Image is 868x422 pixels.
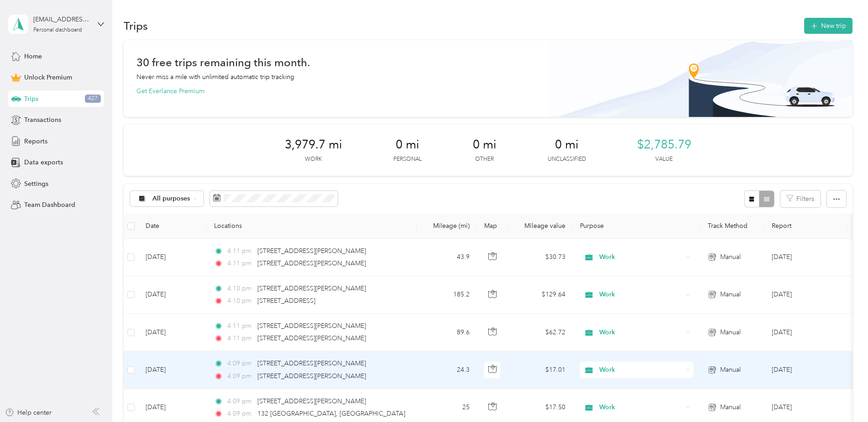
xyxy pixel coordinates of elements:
button: Help center [5,408,52,417]
td: $17.01 [509,351,573,389]
span: 427 [85,95,101,103]
td: 185.2 [417,276,477,314]
td: 43.9 [417,239,477,276]
p: Work [305,155,322,164]
td: Jul 2025 [764,351,847,389]
span: Transactions [24,115,61,125]
span: [STREET_ADDRESS][PERSON_NAME] [257,372,366,380]
span: 0 mi [473,137,497,152]
span: [STREET_ADDRESS][PERSON_NAME] [257,359,366,367]
span: Data exports [24,158,63,167]
td: Jul 2025 [764,314,847,351]
span: 0 mi [555,137,579,152]
span: Reports [24,137,47,146]
span: Work [599,327,683,338]
span: [STREET_ADDRESS][PERSON_NAME] [257,259,366,267]
span: [STREET_ADDRESS][PERSON_NAME] [257,322,366,330]
span: Trips [24,94,38,104]
span: Work [599,252,683,262]
p: Personal [393,155,422,164]
th: Report [764,214,847,239]
div: Personal dashboard [33,27,82,33]
h1: Trips [124,21,148,31]
span: Unlock Premium [24,73,72,82]
span: [STREET_ADDRESS][PERSON_NAME] [257,334,366,342]
span: Work [599,402,683,412]
span: Manual [720,327,741,338]
span: 4:11 pm [227,246,253,256]
span: $2,785.79 [637,137,691,152]
th: Map [477,214,509,239]
iframe: Everlance-gr Chat Button Frame [817,371,868,422]
span: Team Dashboard [24,200,75,210]
td: 24.3 [417,351,477,389]
td: [DATE] [138,351,207,389]
p: Unclassified [548,155,586,164]
span: [STREET_ADDRESS] [257,297,315,305]
span: Manual [720,402,741,412]
span: Home [24,52,42,61]
span: Work [599,365,683,375]
img: Banner [547,40,852,117]
span: 0 mi [396,137,419,152]
p: Other [475,155,494,164]
p: Never miss a mile with unlimited automatic trip tracking [136,72,294,82]
th: Purpose [573,214,701,239]
span: 4:09 pm [227,396,253,406]
span: [STREET_ADDRESS][PERSON_NAME] [257,247,366,255]
span: 4:11 pm [227,321,253,331]
th: Date [138,214,207,239]
td: Jul 2025 [764,276,847,314]
span: 4:11 pm [227,333,253,343]
span: [STREET_ADDRESS][PERSON_NAME] [257,285,366,292]
td: [DATE] [138,314,207,351]
span: Work [599,290,683,300]
td: $30.73 [509,239,573,276]
th: Mileage (mi) [417,214,477,239]
span: Manual [720,290,741,300]
td: [DATE] [138,276,207,314]
p: Value [655,155,673,164]
td: 89.6 [417,314,477,351]
span: [STREET_ADDRESS][PERSON_NAME] [257,397,366,405]
span: Manual [720,252,741,262]
span: Settings [24,179,48,189]
td: [DATE] [138,239,207,276]
button: Get Everlance Premium [136,86,204,96]
th: Track Method [701,214,764,239]
span: All purposes [152,195,190,202]
th: Mileage value [509,214,573,239]
span: 4:10 pm [227,284,253,294]
h1: 30 free trips remaining this month. [136,58,310,67]
span: 132 [GEOGRAPHIC_DATA], [GEOGRAPHIC_DATA] [257,410,405,417]
span: 4:09 pm [227,359,253,369]
span: 4:10 pm [227,296,253,306]
button: New trip [804,18,852,34]
span: 3,979.7 mi [285,137,342,152]
div: [EMAIL_ADDRESS][DOMAIN_NAME] [33,15,90,24]
th: Locations [207,214,417,239]
span: 4:09 pm [227,409,253,419]
span: 4:11 pm [227,258,253,269]
button: Filters [780,190,821,207]
span: 4:09 pm [227,371,253,381]
td: Jul 2025 [764,239,847,276]
span: Manual [720,365,741,375]
td: $129.64 [509,276,573,314]
td: $62.72 [509,314,573,351]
